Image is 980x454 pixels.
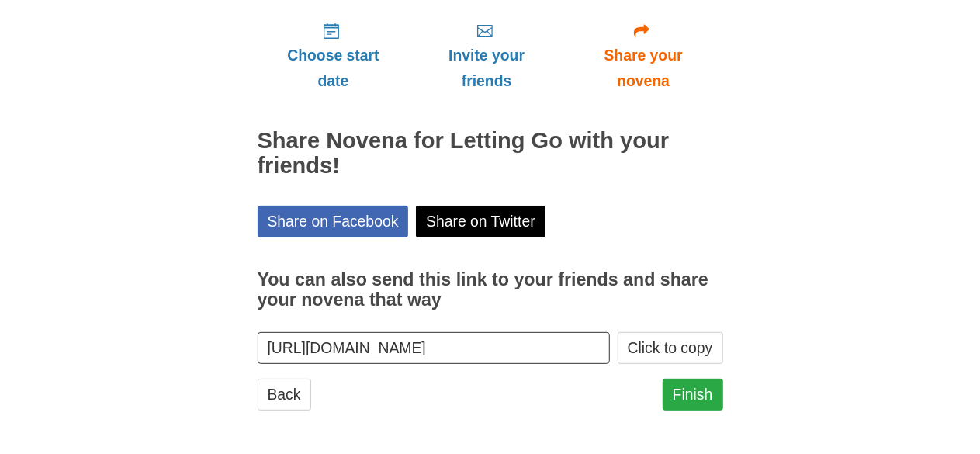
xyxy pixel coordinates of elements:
span: Share your novena [580,43,708,94]
a: Share on Facebook [258,206,409,237]
h2: Share Novena for Letting Go with your friends! [258,129,723,178]
a: Invite your friends [409,9,563,102]
a: Choose start date [258,9,410,102]
button: Click to copy [618,332,723,364]
span: Invite your friends [424,43,548,94]
a: Share your novena [564,9,723,102]
a: Back [258,379,311,411]
a: Share on Twitter [416,206,545,237]
a: Finish [663,379,723,411]
span: Choose start date [273,43,394,94]
h3: You can also send this link to your friends and share your novena that way [258,270,723,310]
